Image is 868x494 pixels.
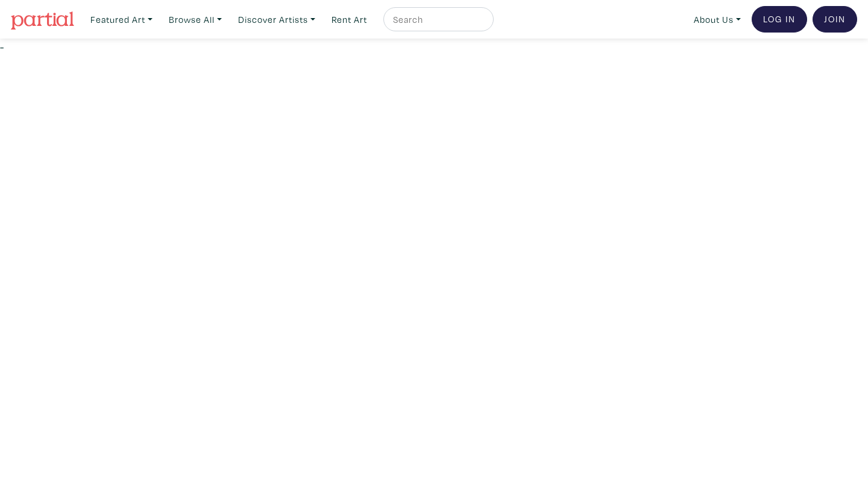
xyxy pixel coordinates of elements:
a: Rent Art [326,7,373,32]
a: Browse All [163,7,227,32]
a: Log In [752,6,807,33]
a: Featured Art [85,7,158,32]
a: Join [813,6,857,33]
input: Search [392,12,482,27]
a: About Us [688,7,746,32]
a: Discover Artists [233,7,321,32]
